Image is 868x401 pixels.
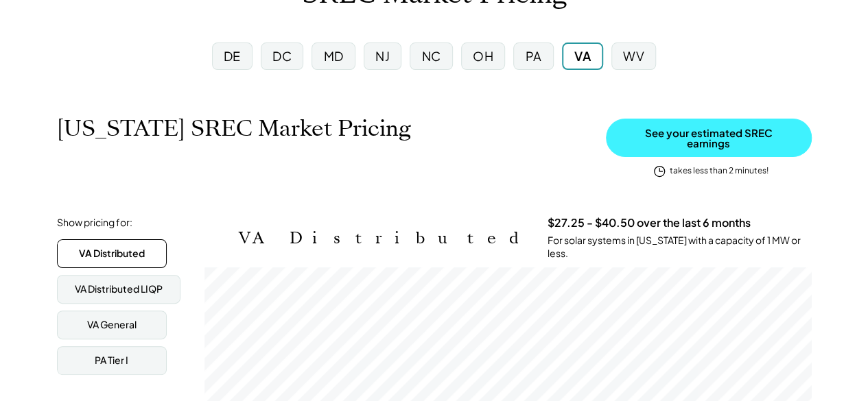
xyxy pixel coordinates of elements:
[239,228,527,248] h2: VA Distributed
[473,47,493,64] div: OH
[421,47,441,64] div: NC
[623,47,644,64] div: WV
[548,216,751,230] h3: $27.25 - $40.50 over the last 6 months
[75,282,163,296] div: VA Distributed LIQP
[79,247,145,260] div: VA Distributed
[272,47,292,64] div: DC
[375,47,390,64] div: NJ
[57,216,132,230] div: Show pricing for:
[224,47,241,64] div: DE
[574,47,591,64] div: VA
[324,47,344,64] div: MD
[670,165,769,177] div: takes less than 2 minutes!
[57,115,411,142] h1: [US_STATE] SREC Market Pricing
[548,234,812,260] div: For solar systems in [US_STATE] with a capacity of 1 MW or less.
[95,354,128,367] div: PA Tier I
[87,318,137,332] div: VA General
[525,47,541,64] div: PA
[606,119,812,157] button: See your estimated SREC earnings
